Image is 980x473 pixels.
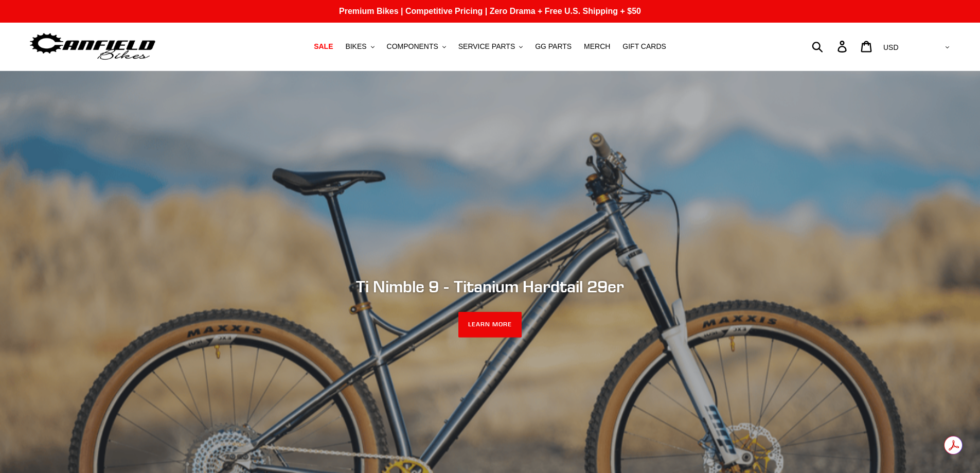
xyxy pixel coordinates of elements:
[584,42,610,51] span: MERCH
[382,40,451,54] button: COMPONENTS
[458,42,515,51] span: SERVICE PARTS
[458,312,522,338] a: LEARN MORE
[579,40,615,54] a: MERCH
[535,42,572,51] span: GG PARTS
[622,42,666,51] span: GIFT CARDS
[28,30,157,63] img: Canfield Bikes
[345,42,366,51] span: BIKES
[210,277,771,296] h2: Ti Nimble 9 - Titanium Hardtail 29er
[453,40,528,54] button: SERVICE PARTS
[309,40,338,54] a: SALE
[314,42,333,51] span: SALE
[530,40,577,54] a: GG PARTS
[387,42,438,51] span: COMPONENTS
[817,35,844,58] input: Search
[617,40,671,54] a: GIFT CARDS
[340,40,379,54] button: BIKES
